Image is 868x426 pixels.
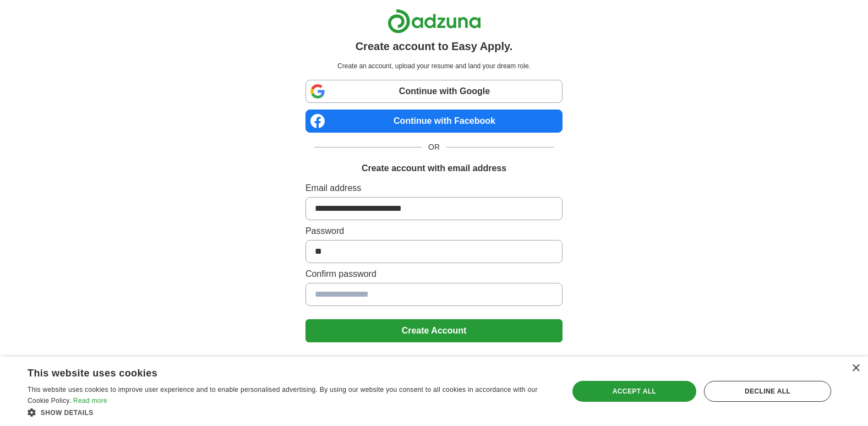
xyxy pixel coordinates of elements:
h1: Create account with email address [362,162,506,175]
button: Create Account [305,319,563,342]
label: Password [305,225,563,238]
h1: Create account to Easy Apply. [356,38,513,54]
div: Show details [28,407,553,418]
span: This website uses cookies to improve user experience and to enable personalised advertising. By u... [28,386,538,405]
label: Email address [305,182,563,195]
label: Confirm password [305,267,563,281]
span: Show details [41,409,94,417]
a: Read more, opens a new window [73,397,107,405]
img: Adzuna logo [387,9,481,34]
div: Decline all [704,381,831,402]
div: Close [851,364,860,373]
a: Continue with Google [305,80,563,103]
p: Create an account, upload your resume and land your dream role. [308,61,560,71]
a: Continue with Facebook [305,110,563,133]
div: Accept all [572,381,696,402]
span: OR [422,141,446,153]
div: This website uses cookies [28,363,525,380]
